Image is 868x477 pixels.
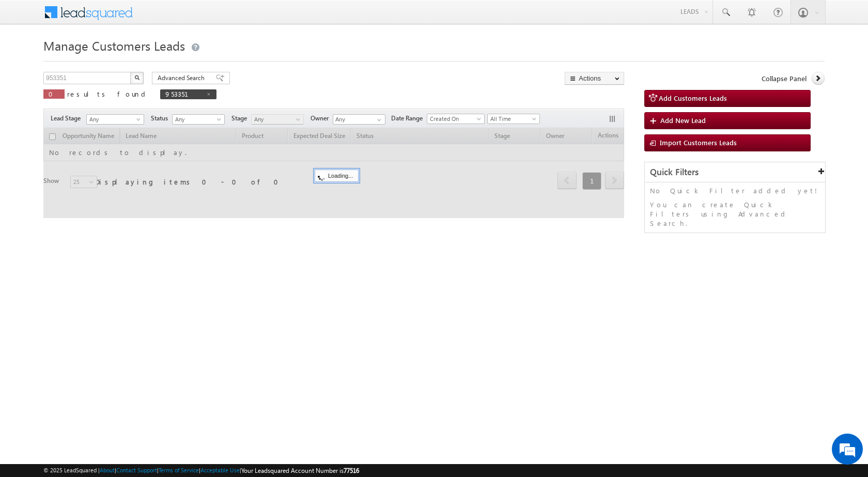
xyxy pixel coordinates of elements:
[51,114,85,123] span: Lead Stage
[86,114,144,125] a: Any
[391,114,427,123] span: Date Range
[333,114,385,125] input: Type to Search
[487,114,540,124] a: All Time
[173,115,222,124] span: Any
[650,200,820,228] p: You can create Quick Filters using Advanced Search.
[67,89,149,98] span: results found
[87,115,141,124] span: Any
[645,162,825,182] div: Quick Filters
[43,466,359,475] span: © 2025 LeadSquared | | | | |
[344,467,359,474] span: 77516
[315,170,359,182] div: Loading...
[371,115,384,125] a: Show All Items
[151,114,172,123] span: Status
[488,114,537,124] span: All Time
[311,114,333,123] span: Owner
[660,138,737,147] span: Import Customers Leads
[159,467,199,473] a: Terms of Service
[158,73,208,83] span: Advanced Search
[427,114,481,124] span: Created On
[251,114,304,125] a: Any
[241,467,359,474] span: Your Leadsquared Account Number is
[762,74,807,83] span: Collapse Panel
[650,186,820,195] p: No Quick Filter added yet!
[165,89,201,98] span: 953351
[659,94,727,102] span: Add Customers Leads
[49,89,59,98] span: 0
[231,114,251,123] span: Stage
[116,467,157,473] a: Contact Support
[172,114,225,125] a: Any
[252,115,301,124] span: Any
[100,467,115,473] a: About
[43,37,185,54] span: Manage Customers Leads
[660,116,706,125] span: Add New Lead
[427,114,485,124] a: Created On
[200,467,240,473] a: Acceptable Use
[134,75,139,80] img: Search
[565,72,624,85] button: Actions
